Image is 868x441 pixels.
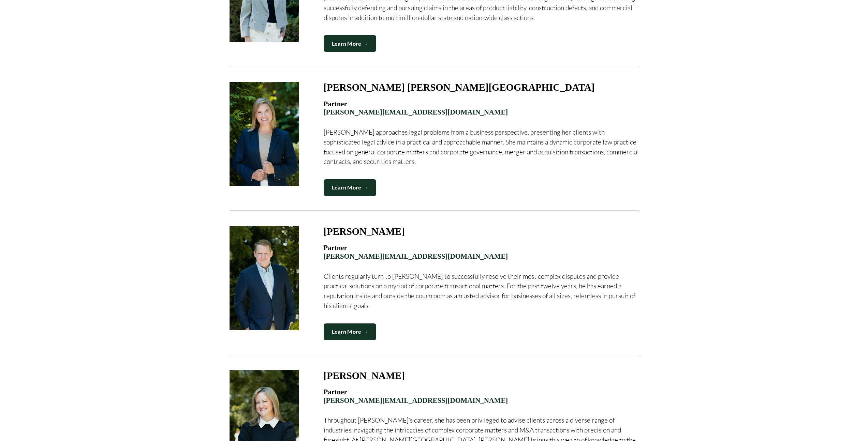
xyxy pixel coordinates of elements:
h3: [PERSON_NAME] [PERSON_NAME][GEOGRAPHIC_DATA] [324,82,595,93]
h3: [PERSON_NAME] [324,370,405,381]
a: [PERSON_NAME][EMAIL_ADDRESS][DOMAIN_NAME] [324,252,508,260]
h4: Partner [324,100,639,117]
a: Learn More → [324,35,377,52]
p: [PERSON_NAME] approaches legal problems from a business perspective, presenting her clients with ... [324,127,639,167]
a: Learn More → [324,323,377,340]
a: Learn More → [324,179,377,196]
a: [PERSON_NAME][EMAIL_ADDRESS][DOMAIN_NAME] [324,108,508,116]
a: [PERSON_NAME][EMAIL_ADDRESS][DOMAIN_NAME] [324,396,508,404]
h4: Partner [324,244,639,260]
h4: Partner [324,388,639,405]
p: Clients regularly turn to [PERSON_NAME] to successfully resolve their most complex disputes and p... [324,272,639,311]
h3: [PERSON_NAME] [324,226,405,237]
